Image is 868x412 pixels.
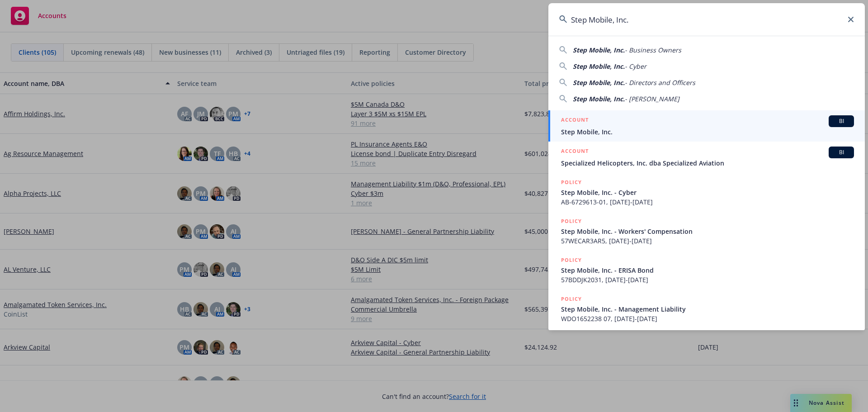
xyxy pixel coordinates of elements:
[561,217,582,226] h5: POLICY
[561,304,854,314] span: Step Mobile, Inc. - Management Liability
[561,227,854,236] span: Step Mobile, Inc. - Workers' Compensation
[548,212,865,251] a: POLICYStep Mobile, Inc. - Workers' Compensation57WECAR3AR5, [DATE]-[DATE]
[832,117,850,125] span: BI
[548,3,865,36] input: Search...
[561,314,854,323] span: WDO1652238 07, [DATE]-[DATE]
[561,147,589,157] h5: ACCOUNT
[561,127,854,137] span: Step Mobile, Inc.
[625,95,679,103] span: - [PERSON_NAME]
[573,78,625,87] span: Step Mobile, Inc.
[548,289,865,328] a: POLICYStep Mobile, Inc. - Management LiabilityWDO1652238 07, [DATE]-[DATE]
[561,158,854,168] span: Specialized Helicopters, Inc. dba Specialized Aviation
[561,256,582,265] h5: POLICY
[561,197,854,207] span: AB-6729613-01, [DATE]-[DATE]
[625,46,681,54] span: - Business Owners
[573,62,625,71] span: Step Mobile, Inc.
[548,251,865,289] a: POLICYStep Mobile, Inc. - ERISA Bond57BDDJK2031, [DATE]-[DATE]
[625,78,695,87] span: - Directors and Officers
[548,173,865,212] a: POLICYStep Mobile, Inc. - CyberAB-6729613-01, [DATE]-[DATE]
[573,95,625,103] span: Step Mobile, Inc.
[573,46,625,54] span: Step Mobile, Inc.
[561,178,582,187] h5: POLICY
[561,236,854,246] span: 57WECAR3AR5, [DATE]-[DATE]
[832,148,850,156] span: BI
[561,115,589,126] h5: ACCOUNT
[548,110,865,142] a: ACCOUNTBIStep Mobile, Inc.
[548,142,865,173] a: ACCOUNTBISpecialized Helicopters, Inc. dba Specialized Aviation
[561,275,854,284] span: 57BDDJK2031, [DATE]-[DATE]
[625,62,646,71] span: - Cyber
[561,188,854,197] span: Step Mobile, Inc. - Cyber
[561,265,854,275] span: Step Mobile, Inc. - ERISA Bond
[561,294,582,303] h5: POLICY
